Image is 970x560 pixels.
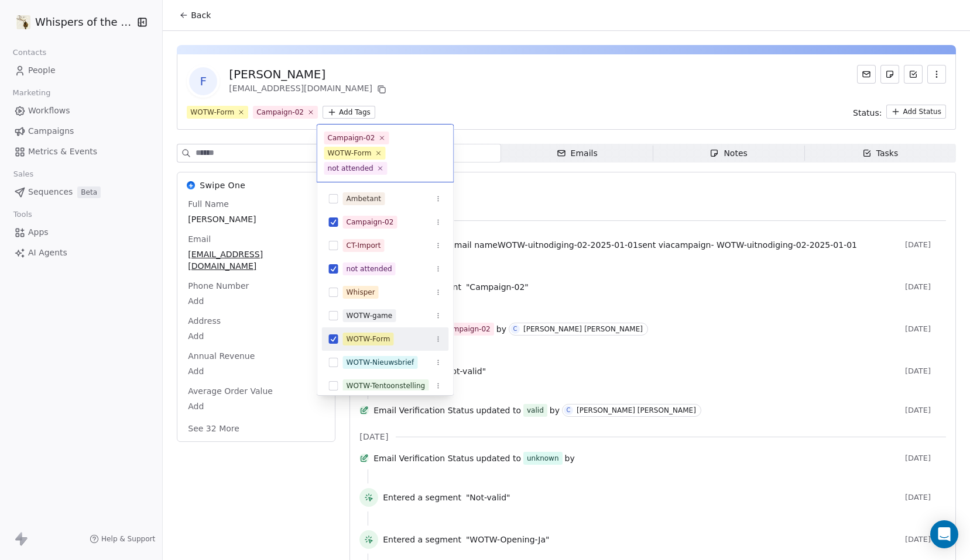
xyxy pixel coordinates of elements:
[328,163,373,174] div: not attended
[322,187,449,397] div: Suggestions
[347,240,381,251] div: CT-Import
[347,217,394,227] div: Campaign-02
[347,357,414,368] div: WOTW-Nieuwsbrief
[347,193,382,204] div: Ambetant
[347,264,392,274] div: not attended
[347,287,375,298] div: Whisper
[328,148,372,158] div: WOTW-Form
[347,381,426,391] div: WOTW-Tentoonstelling
[347,310,393,321] div: WOTW-game
[328,133,375,143] div: Campaign-02
[347,334,390,344] div: WOTW-Form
